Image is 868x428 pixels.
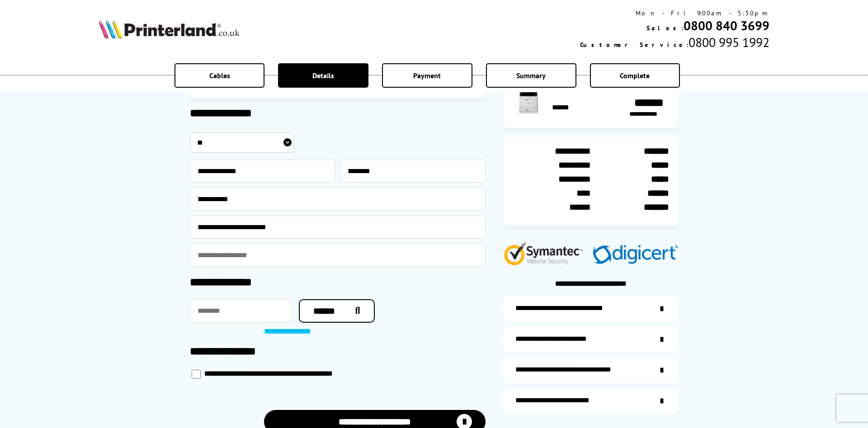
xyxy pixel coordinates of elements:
[516,71,546,80] span: Summary
[580,9,769,17] div: Mon - Fri 9:00am - 5:30pm
[620,71,650,80] span: Complete
[504,327,678,352] a: items-arrive
[689,34,769,51] span: 0800 995 1992
[504,296,678,321] a: additional-ink
[312,71,334,80] span: Details
[580,41,689,49] span: Customer Service:
[413,71,441,80] span: Payment
[646,24,684,32] span: Sales:
[209,71,230,80] span: Cables
[99,19,240,39] img: Printerland Logo
[504,388,678,414] a: secure-website
[684,17,769,34] a: 0800 840 3699
[504,357,678,383] a: additional-cables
